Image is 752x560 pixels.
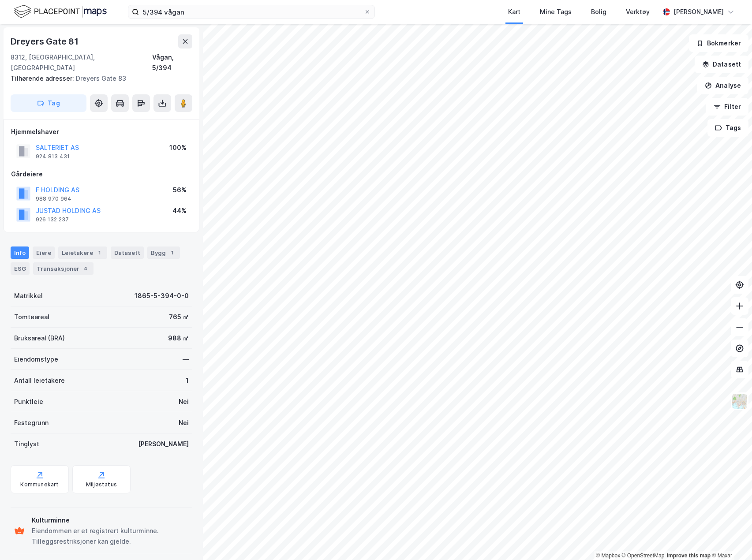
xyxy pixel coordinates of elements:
[168,248,176,257] div: 1
[32,526,189,547] div: Eiendommen er et registrert kulturminne. Tilleggsrestriksjoner kan gjelde.
[695,56,748,73] button: Datasett
[58,246,107,259] div: Leietakere
[626,7,650,17] div: Verktøy
[33,262,94,275] div: Transaksjoner
[173,185,187,195] div: 56%
[169,312,189,322] div: 765 ㎡
[152,52,192,73] div: Vågan, 5/394
[11,246,29,259] div: Info
[11,34,80,49] div: Dreyers Gate 81
[135,291,189,301] div: 1865-5-394-0-0
[33,246,55,259] div: Eiere
[139,5,364,19] input: Søk på adresse, matrikkel, gårdeiere, leietakere eller personer
[708,518,752,560] iframe: Chat Widget
[179,396,189,407] div: Nei
[11,169,192,179] div: Gårdeiere
[147,246,180,259] div: Bygg
[11,94,86,112] button: Tag
[36,195,71,202] div: 988 970 964
[596,553,620,559] a: Mapbox
[14,4,107,19] img: logo.f888ab2527a4732fd821a326f86c7f29.svg
[11,52,152,73] div: 8312, [GEOGRAPHIC_DATA], [GEOGRAPHIC_DATA]
[673,7,724,17] div: [PERSON_NAME]
[14,354,58,365] div: Eiendomstype
[11,73,185,84] div: Dreyers Gate 83
[540,7,572,17] div: Mine Tags
[731,393,748,410] img: Z
[14,439,39,449] div: Tinglyst
[179,418,189,428] div: Nei
[168,333,189,343] div: 988 ㎡
[20,481,59,488] div: Kommunekart
[36,153,70,160] div: 924 813 431
[508,7,520,17] div: Kart
[81,264,90,273] div: 4
[14,375,65,386] div: Antall leietakere
[706,98,748,116] button: Filter
[14,312,49,322] div: Tomteareal
[169,142,187,153] div: 100%
[622,553,665,559] a: OpenStreetMap
[708,518,752,560] div: Kontrollprogram for chat
[11,127,192,137] div: Hjemmelshaver
[14,396,43,407] div: Punktleie
[138,439,189,449] div: [PERSON_NAME]
[11,262,30,275] div: ESG
[697,77,748,94] button: Analyse
[667,553,711,559] a: Improve this map
[591,7,606,17] div: Bolig
[32,515,189,526] div: Kulturminne
[186,375,189,386] div: 1
[689,34,748,52] button: Bokmerker
[11,75,76,82] span: Tilhørende adresser:
[14,291,43,301] div: Matrikkel
[14,333,65,343] div: Bruksareal (BRA)
[707,119,748,137] button: Tags
[86,481,117,488] div: Miljøstatus
[183,354,189,365] div: —
[172,205,187,216] div: 44%
[111,246,144,259] div: Datasett
[14,418,49,428] div: Festegrunn
[95,248,104,257] div: 1
[36,216,69,223] div: 926 132 237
